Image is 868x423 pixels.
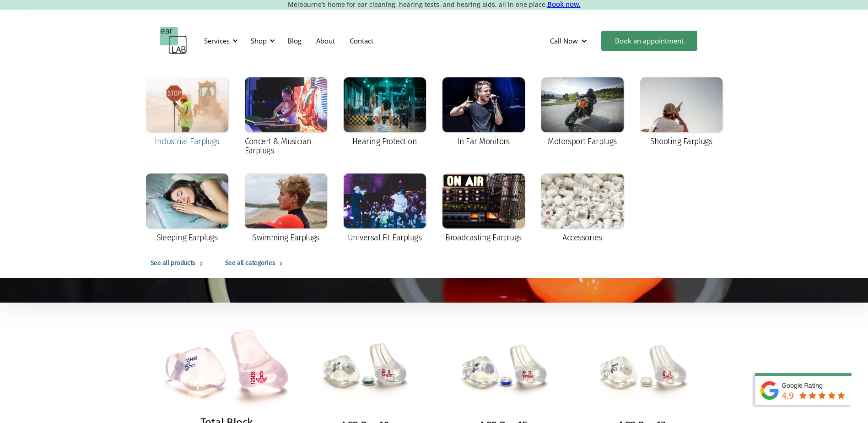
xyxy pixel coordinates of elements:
[537,73,628,152] a: Motorsport Earplugs
[537,169,628,249] a: Accessories
[445,233,522,242] div: Broadcasting Earplugs
[225,258,275,269] div: See all categories
[575,325,709,417] img: ACS Pro 17
[156,233,218,242] div: Sleeping Earplugs
[550,36,578,45] div: Call Now
[348,233,421,242] div: Universal Fit Earplugs
[199,27,241,54] div: Services
[245,137,327,155] div: Concert & Musician Earplugs
[141,249,216,278] a: See all products
[160,27,187,54] a: home
[216,249,296,278] a: See all categories
[280,27,309,54] a: Blog
[548,137,617,146] div: Motorsport Earplugs
[636,73,727,152] a: Shooting Earplugs
[151,258,195,269] div: See all products
[339,73,431,152] a: Hearing Protection
[160,325,294,414] img: Total Block
[298,325,432,417] img: ACS Pro 10
[251,36,267,45] div: Shop
[245,27,278,54] div: Shop
[352,137,417,146] div: Hearing Protection
[437,325,571,417] img: ACS Pro 15
[342,27,381,54] a: Contact
[204,36,230,45] div: Services
[562,233,602,242] div: Accessories
[601,31,697,51] a: Book an appointment
[650,137,712,146] div: Shooting Earplugs
[141,73,233,152] a: Industrial Earplugs
[543,27,597,54] div: Call Now
[309,27,342,54] a: About
[438,169,529,249] a: Broadcasting Earplugs
[141,169,233,249] a: Sleeping Earplugs
[240,73,332,162] a: Concert & Musician Earplugs
[457,137,510,146] div: In Ear Monitors
[252,233,319,242] div: Swimming Earplugs
[240,169,332,249] a: Swimming Earplugs
[155,137,219,146] div: Industrial Earplugs
[438,73,529,152] a: In Ear Monitors
[339,169,431,249] a: Universal Fit Earplugs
